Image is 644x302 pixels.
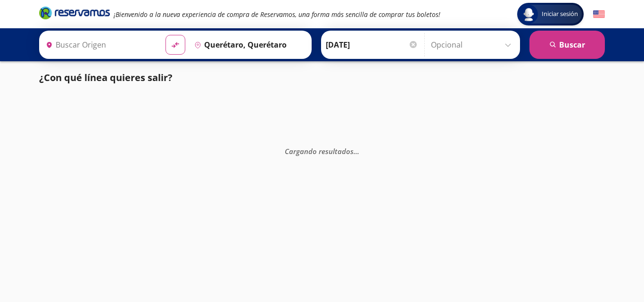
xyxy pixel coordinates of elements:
input: Opcional [431,33,515,57]
a: Brand Logo [39,6,110,23]
em: ¡Bienvenido a la nueva experiencia de compra de Reservamos, una forma más sencilla de comprar tus... [114,10,440,19]
input: Buscar Origen [42,33,158,57]
em: Cargando resultados [285,146,359,155]
button: Buscar [529,31,605,59]
span: . [357,146,359,155]
i: Brand Logo [39,6,110,20]
input: Buscar Destino [190,33,306,57]
span: . [355,146,357,155]
button: English [593,8,605,20]
p: ¿Con qué línea quieres salir? [39,71,173,85]
span: Iniciar sesión [538,9,582,19]
span: . [354,146,355,155]
input: Elegir Fecha [326,33,418,57]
